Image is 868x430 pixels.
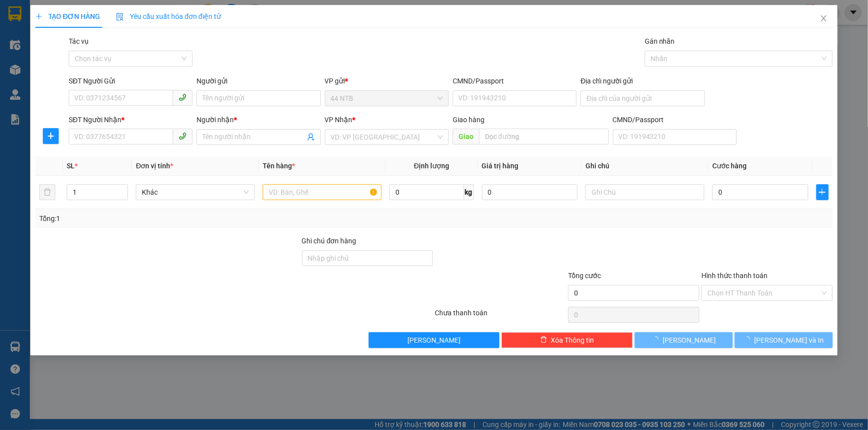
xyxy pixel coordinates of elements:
div: Địa chỉ người gửi [580,75,704,86]
div: Người gửi [196,75,320,86]
div: Tổng: 1 [39,213,335,224]
button: deleteXóa Thông tin [501,332,633,348]
span: Giao hàng [453,116,484,124]
span: [PERSON_NAME] và In [755,335,824,346]
div: Chưa thanh toán [434,307,568,325]
span: 44 NTB [331,91,443,106]
span: VP Nhận [325,116,353,124]
div: CMND/Passport [613,114,737,125]
div: VP gửi [325,75,449,86]
button: delete [39,184,55,200]
span: TẠO ĐƠN HÀNG [35,12,100,20]
button: Close [810,5,838,33]
label: Hình thức thanh toán [701,272,768,280]
span: Xóa Thông tin [551,335,594,346]
button: [PERSON_NAME] [635,332,733,348]
span: Giao [453,129,479,144]
img: icon [116,13,124,21]
span: plus [817,188,828,196]
button: [PERSON_NAME] và In [735,332,833,348]
span: Đơn vị tính [136,162,173,170]
span: Decrease Value [116,192,127,200]
span: [PERSON_NAME] [407,335,461,346]
span: plus [35,13,42,20]
span: phone [179,93,187,101]
span: user-add [307,133,315,141]
div: SĐT Người Gửi [69,75,193,86]
label: Gán nhãn [645,37,675,45]
input: Ghi Chú [585,184,704,200]
span: Giá trị hàng [482,162,519,170]
span: Định lượng [414,162,449,170]
span: Yêu cầu xuất hóa đơn điện tử [116,12,221,20]
span: Tên hàng [263,162,295,170]
span: up [119,186,125,192]
input: Địa chỉ của người gửi [580,90,704,106]
span: Increase Value [116,185,127,192]
span: Cước hàng [712,162,747,170]
button: plus [43,128,59,144]
span: Khác [142,185,249,200]
label: Tác vụ [69,37,89,45]
span: loading [744,336,755,343]
span: [PERSON_NAME] [663,335,716,346]
div: SĐT Người Nhận [69,114,193,125]
span: kg [464,184,474,200]
span: SL [67,162,75,170]
button: plus [816,184,829,200]
span: loading [652,336,663,343]
label: Ghi chú đơn hàng [302,237,357,245]
th: Ghi chú [581,156,708,176]
span: close [820,14,828,22]
span: delete [540,336,547,344]
span: phone [179,132,187,140]
div: CMND/Passport [453,75,577,86]
span: down [119,193,125,199]
input: Ghi chú đơn hàng [302,250,433,266]
input: 0 [482,184,578,200]
span: Tổng cước [568,272,601,280]
span: plus [44,132,59,140]
button: [PERSON_NAME] [369,332,500,348]
div: Người nhận [196,114,320,125]
input: Dọc đường [479,129,609,144]
input: VD: Bàn, Ghế [263,184,382,200]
